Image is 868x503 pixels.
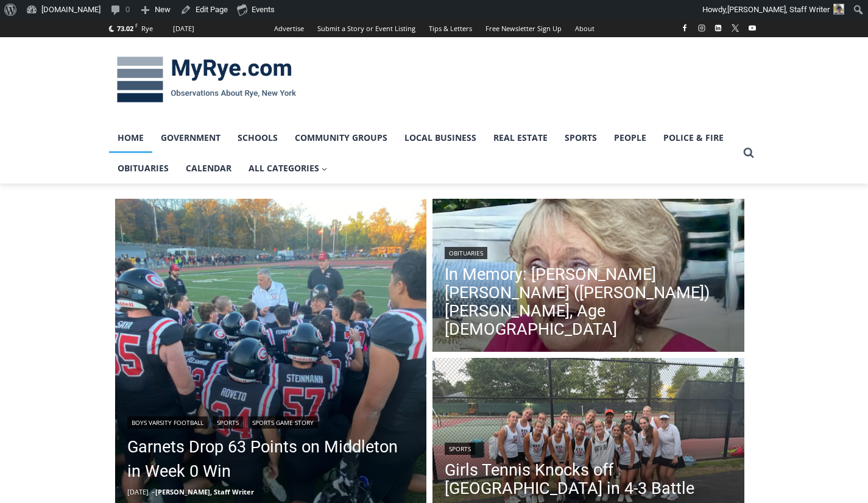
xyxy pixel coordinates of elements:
a: In Memory: [PERSON_NAME] [PERSON_NAME] ([PERSON_NAME]) [PERSON_NAME], Age [DEMOGRAPHIC_DATA] [445,265,732,338]
a: X [728,21,743,35]
a: Tips & Letters [422,20,479,37]
img: MyRye.com [109,48,304,112]
span: F [135,22,138,29]
a: Girls Tennis Knocks off [GEOGRAPHIC_DATA] in 4-3 Battle [445,461,732,498]
a: Community Groups [286,123,396,153]
img: Obituary - Maureen Catherine Devlin Koecheler [432,199,744,355]
a: Boys Varsity Football [127,416,208,429]
a: Instagram [694,21,709,35]
a: Submit a Story or Event Listing [311,20,422,37]
a: Police & Fire [655,123,732,153]
a: People [605,123,655,153]
a: Real Estate [485,123,556,153]
a: All Categories [240,153,336,184]
img: (PHOTO: MyRye.com 2024 Head Intern, Editor and now Staff Writer Charlie Morris. Contributed.)Char... [833,4,844,15]
a: Schools [229,123,286,153]
div: | | [127,414,415,429]
a: Sports Game Story [248,416,318,429]
a: Local Business [396,123,485,153]
a: About [568,20,601,37]
a: Linkedin [711,21,725,35]
a: Sports [556,123,605,153]
a: Home [109,123,152,153]
nav: Secondary Navigation [267,20,601,37]
span: [PERSON_NAME], Staff Writer [727,5,830,14]
a: Obituaries [109,153,177,184]
div: Rye [141,23,153,34]
a: [PERSON_NAME], Staff Writer [155,487,254,496]
a: Facebook [677,21,692,35]
a: Government [152,123,229,153]
a: Calendar [177,153,240,184]
span: 73.02 [117,24,133,33]
a: Advertise [267,20,311,37]
span: All Categories [249,162,328,175]
a: YouTube [745,21,760,35]
a: Read More In Memory: Maureen Catherine (Devlin) Koecheler, Age 83 [432,199,744,355]
a: Sports [445,443,475,455]
a: Sports [213,416,243,429]
a: Garnets Drop 63 Points on Middleton in Week 0 Win [127,435,415,483]
time: [DATE] [127,487,149,496]
span: – [152,487,155,496]
button: View Search Form [738,142,760,164]
a: Obituaries [445,247,487,259]
a: Free Newsletter Sign Up [479,20,568,37]
nav: Primary Navigation [109,123,738,184]
div: [DATE] [173,23,194,34]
